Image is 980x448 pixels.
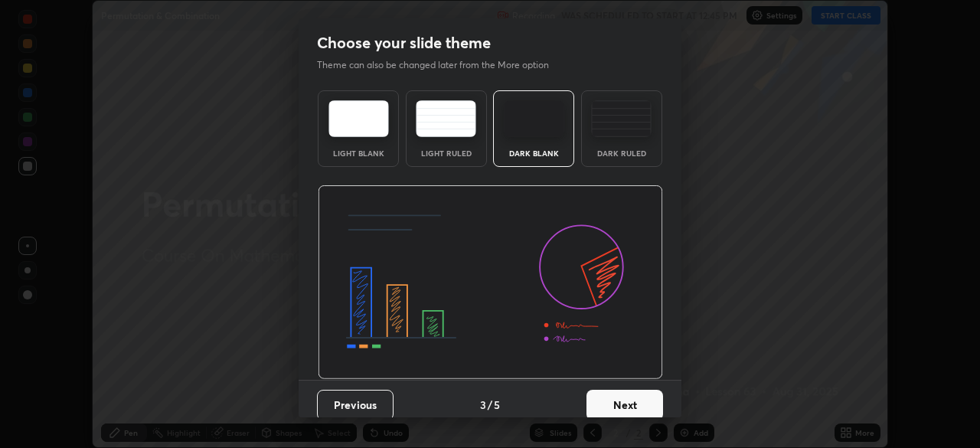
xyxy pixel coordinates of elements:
p: Theme can also be changed later from the More option [317,58,565,72]
h2: Choose your slide theme [317,33,491,53]
img: darkTheme.f0cc69e5.svg [504,100,564,137]
div: Dark Ruled [591,149,652,157]
img: darkRuledTheme.de295e13.svg [591,100,652,137]
div: Light Blank [328,149,389,157]
h4: 3 [480,397,486,413]
div: Dark Blank [503,149,564,157]
button: Previous [317,390,394,420]
h4: / [488,397,492,413]
img: darkThemeBanner.d06ce4a2.svg [318,185,663,380]
div: Light Ruled [416,149,477,157]
img: lightTheme.e5ed3b09.svg [328,100,389,137]
h4: 5 [494,397,500,413]
img: lightRuledTheme.5fabf969.svg [416,100,476,137]
button: Next [586,390,663,420]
